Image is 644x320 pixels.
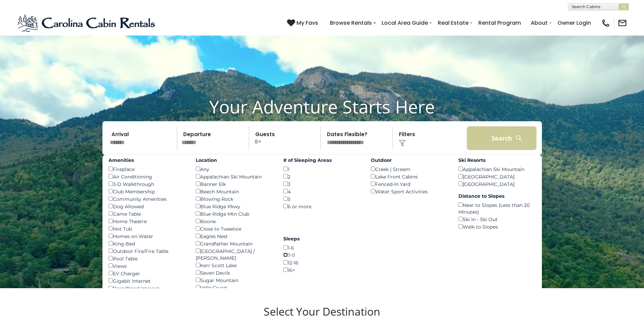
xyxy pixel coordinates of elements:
[458,215,536,223] div: Ski In - Ski Out
[434,17,472,29] a: Real Estate
[109,210,186,217] div: Game Table
[109,240,186,247] div: King Bed
[283,195,361,202] div: 5
[283,251,361,259] div: 7-11
[196,202,273,210] div: Blue Ridge Pkwy
[458,223,536,230] div: Walk to Slopes
[251,126,321,150] p: 8+
[196,173,273,180] div: Appalachian Ski Mountain
[283,180,361,188] div: 3
[196,284,273,291] div: Valle Crucis
[196,157,273,164] label: Location
[196,180,273,188] div: Banner Elk
[196,269,273,276] div: Seven Devils
[109,284,186,292] div: Broadband Internet
[109,255,186,262] div: Pool Table
[283,157,361,164] label: # of Sleeping Areas
[458,180,536,188] div: [GEOGRAPHIC_DATA]
[109,262,186,270] div: Views
[109,232,186,240] div: Homes on Water
[196,240,273,247] div: Grandfather Mountain
[554,17,594,29] a: Owner Login
[109,247,186,255] div: Outdoor Fire/Fire Table
[109,217,186,225] div: Home Theatre
[371,165,448,173] div: Creek | Stream
[378,17,431,29] a: Local Area Guide
[283,244,361,251] div: 1-6
[283,202,361,210] div: 6 or more
[371,157,448,164] label: Outdoor
[283,266,361,274] div: 16+
[17,13,157,33] img: Blue-2.png
[196,210,273,217] div: Blue Ridge Mtn Club
[458,173,536,180] div: [GEOGRAPHIC_DATA]
[458,157,536,164] label: Ski Resorts
[109,225,186,232] div: Hot Tub
[515,134,523,143] img: search-regular-white.png
[371,180,448,188] div: Fenced-In Yard
[458,201,536,215] div: Near to Slopes (Less than 20 Minutes)
[399,140,406,147] img: filter--v1.png
[371,188,448,195] div: Water Sport Activities
[109,173,186,180] div: Air Conditioning
[109,157,186,164] label: Amenities
[296,19,318,27] span: My Favs
[196,217,273,225] div: Boone
[283,259,361,266] div: 12-16
[109,180,186,188] div: 3-D Walkthrough
[109,165,186,173] div: Fireplace
[196,195,273,202] div: Blowing Rock
[283,188,361,195] div: 4
[527,17,551,29] a: About
[371,173,448,180] div: Lake Front Cabins
[196,188,273,195] div: Beech Mountain
[196,276,273,284] div: Sugar Mountain
[109,188,186,195] div: Club Membership
[283,165,361,173] div: 1
[283,235,361,242] label: Sleeps
[5,96,639,117] h1: Your Adventure Starts Here
[109,195,186,202] div: Community Amenities
[327,17,375,29] a: Browse Rentals
[109,202,186,210] div: Dog Allowed
[196,261,273,269] div: Kerr Scott Lake
[458,165,536,173] div: Appalachian Ski Mountain
[109,277,186,284] div: Gigabit Internet
[475,17,524,29] a: Rental Program
[109,270,186,277] div: EV Charger
[601,18,611,28] img: phone-regular-black.png
[458,193,536,199] label: Distance to Slopes
[196,232,273,240] div: Eagles Nest
[196,225,273,232] div: Close to Tweetsie
[196,165,273,173] div: Any
[467,126,537,150] button: Search
[618,18,627,28] img: mail-regular-black.png
[196,247,273,261] div: [GEOGRAPHIC_DATA] / [PERSON_NAME]
[287,19,320,27] a: My Favs
[283,173,361,180] div: 2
